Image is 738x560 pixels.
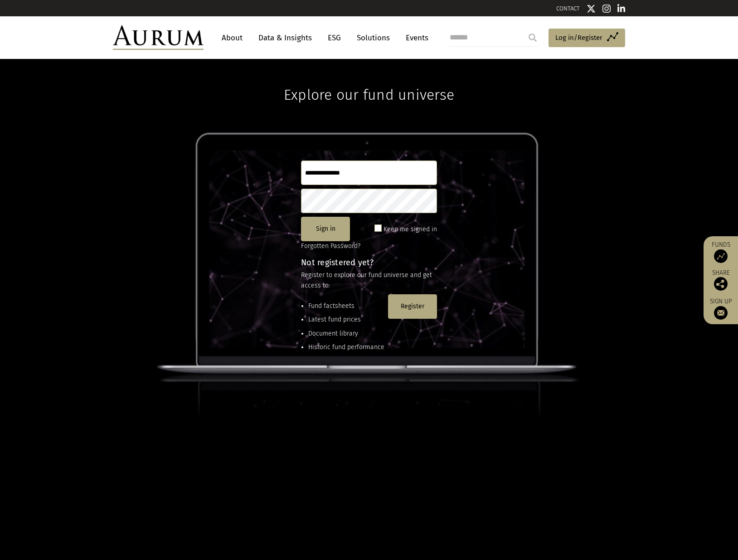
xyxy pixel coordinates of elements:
[556,5,580,12] a: CONTACT
[549,29,625,48] a: Log in/Register
[308,315,384,325] li: Latest fund prices
[587,4,596,13] img: Twitter icon
[524,29,542,47] input: Submit
[301,270,437,291] p: Register to explore our fund universe and get access to:
[401,29,428,46] a: Events
[254,29,316,46] a: Data & Insights
[301,217,350,241] button: Sign in
[602,4,611,13] img: Instagram icon
[555,32,602,43] span: Log in/Register
[301,258,437,267] h4: Not registered yet?
[714,277,728,291] img: Share this post
[308,329,384,339] li: Document library
[617,4,626,13] img: Linkedin icon
[323,29,345,46] a: ESG
[352,29,394,46] a: Solutions
[308,301,384,311] li: Fund factsheets
[714,249,728,263] img: Access Funds
[708,241,733,263] a: Funds
[384,224,437,235] label: Keep me signed in
[217,29,247,46] a: About
[708,297,733,320] a: Sign up
[714,306,728,320] img: Sign up to our newsletter
[113,25,204,50] img: Aurum
[284,59,454,103] h1: Explore our fund universe
[301,242,360,250] a: Forgotten Password?
[708,270,733,291] div: Share
[388,294,437,319] button: Register
[308,342,384,352] li: Historic fund performance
